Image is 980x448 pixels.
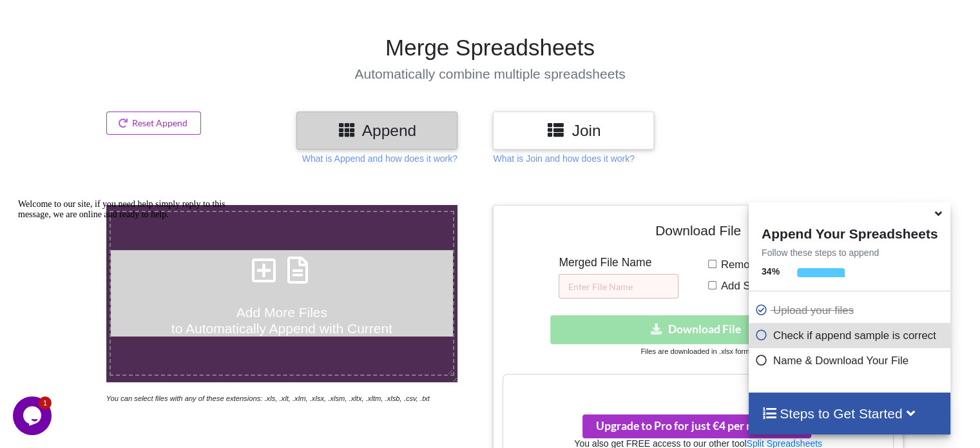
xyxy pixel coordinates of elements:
h3: Your files are more than 1 MB [503,381,892,395]
input: Enter File Name [559,274,678,298]
p: Follow these steps to append [749,246,950,259]
h5: Merged File Name [559,256,678,269]
h4: Steps to Get Started [762,405,937,422]
p: Check if append sample is correct [755,327,947,344]
iframe: chat widget [13,396,54,435]
div: Welcome to our site, if you need help simply reply to this message, we are online and ready to help. [5,5,237,26]
span: Upgrade to Pro for just €4 per month [596,419,798,433]
small: Files are downloaded in .xlsx format [640,347,755,355]
h3: Join [503,121,644,140]
button: Reset Append [106,112,202,135]
p: Upload your files [755,302,947,318]
b: 34 % [762,266,780,277]
button: Upgrade to Pro for just €4 per monthsmile [582,414,811,438]
iframe: chat widget [13,194,245,390]
span: Remove Duplicates [716,258,815,271]
p: Name & Download Your File [755,353,947,369]
p: What is Append and how does it work? [302,152,457,165]
span: Add Source File Names [716,280,835,292]
i: You can select files with any of these extensions: .xls, .xlt, .xlm, .xlsx, .xlsm, .xltx, .xltm, ... [106,394,430,402]
h4: Append Your Spreadsheets [749,222,950,242]
span: Add More Files to Automatically Append with Current [171,305,392,336]
h4: Download File [503,215,893,251]
h3: Append [306,121,448,140]
span: Welcome to our site, if you need help simply reply to this message, we are online and ready to help. [5,5,213,25]
p: What is Join and how does it work? [493,152,634,165]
